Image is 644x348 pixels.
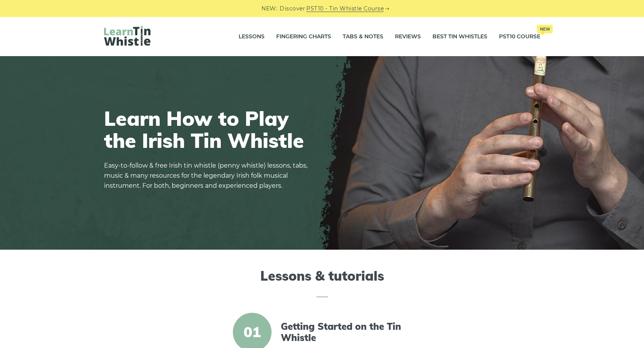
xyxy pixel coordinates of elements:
a: Tabs & Notes [343,27,383,46]
a: Fingering Charts [276,27,331,46]
h1: Learn How to Play the Irish Tin Whistle [104,107,313,151]
a: Best Tin Whistles [432,27,487,46]
h2: Lessons & tutorials [104,268,540,297]
p: Easy-to-follow & free Irish tin whistle (penny whistle) lessons, tabs, music & many resources for... [104,161,313,191]
span: New [537,25,553,33]
a: PST10 CourseNew [499,27,540,46]
img: LearnTinWhistle.com [104,26,150,46]
a: Getting Started on the Tin Whistle [281,321,414,343]
a: Reviews [395,27,421,46]
a: Lessons [239,27,265,46]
